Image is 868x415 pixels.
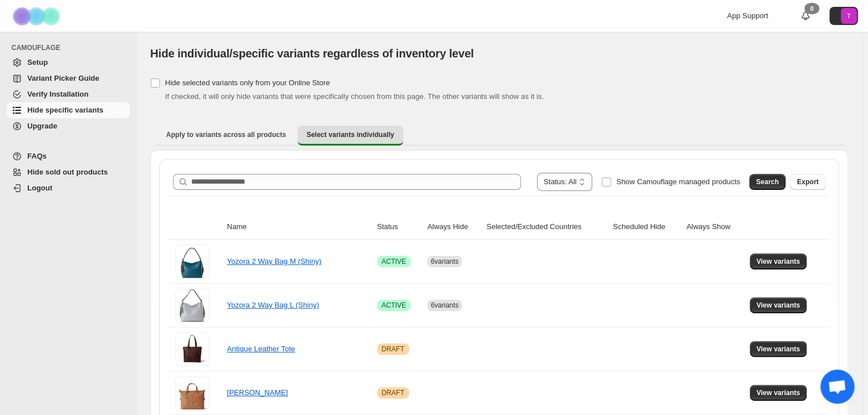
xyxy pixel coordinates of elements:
span: Hide individual/specific variants regardless of inventory level [150,47,474,60]
button: View variants [750,254,807,269]
th: Always Show [683,214,746,240]
a: Upgrade [7,118,130,134]
button: Apply to variants across all products [157,126,295,144]
img: Yozora 2 Way Bag M (Shiny) [175,244,209,279]
span: View variants [757,388,800,397]
th: Always Hide [424,214,483,240]
span: Verify Installation [27,90,89,98]
a: Yozora 2 Way Bag L (Shiny) [227,301,319,309]
button: Select variants individually [297,126,403,146]
a: Verify Installation [7,86,130,102]
a: Setup [7,55,130,70]
span: Hide selected variants only from your Online Store [165,78,330,87]
span: Export [797,177,819,186]
a: FAQs [7,148,130,164]
span: View variants [757,345,800,354]
span: 6 variants [431,301,458,309]
a: 0 [800,10,811,22]
div: 0 [804,3,819,14]
span: Variant Picker Guide [27,74,99,82]
button: View variants [750,385,807,401]
button: View variants [750,297,807,313]
button: Search [749,174,786,190]
span: DRAFT [382,345,404,354]
span: If checked, it will only hide variants that were specifically chosen from this page. The other va... [165,92,544,101]
span: Avatar with initials T [841,8,857,24]
img: Camouflage [9,1,66,32]
span: Show Camouflage managed products [616,177,740,186]
span: View variants [757,301,800,310]
img: Zadan Tote [175,376,209,410]
span: ACTIVE [382,257,406,266]
a: Antique Leather Tote [227,345,295,353]
span: Search [756,177,779,186]
span: Logout [27,184,52,192]
a: Hide specific variants [7,102,130,118]
span: App Support [727,11,768,20]
span: CAMOUFLAGE [11,43,131,52]
span: Hide sold out products [27,168,108,176]
text: T [847,13,851,19]
span: ACTIVE [382,301,406,310]
span: FAQs [27,152,47,160]
th: Name [224,214,374,240]
img: Antique Leather Tote [175,332,209,366]
span: View variants [757,257,800,266]
th: Scheduled Hide [610,214,683,240]
span: Apply to variants across all products [166,130,286,139]
span: DRAFT [382,388,404,397]
th: Status [374,214,424,240]
a: Logout [7,180,130,196]
a: [PERSON_NAME] [227,388,288,397]
th: Selected/Excluded Countries [483,214,609,240]
button: View variants [750,341,807,357]
button: Export [790,174,825,190]
span: Upgrade [27,122,57,130]
span: 6 variants [431,258,458,265]
img: Yozora 2 Way Bag L (Shiny) [175,288,209,322]
a: Variant Picker Guide [7,70,130,86]
a: Hide sold out products [7,164,130,180]
span: Select variants individually [307,130,394,139]
a: Yozora 2 Way Bag M (Shiny) [227,257,321,265]
button: Avatar with initials T [829,7,858,25]
span: Setup [27,58,48,67]
a: Open chat [820,370,854,404]
span: Hide specific variants [27,106,104,114]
